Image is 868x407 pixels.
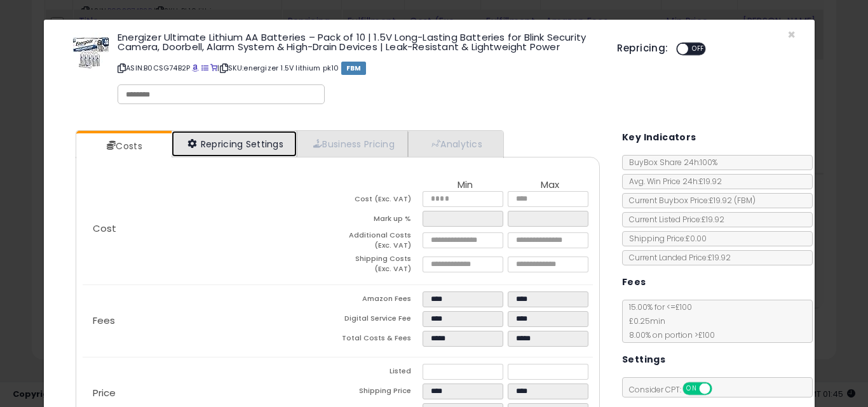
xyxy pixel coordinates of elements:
h3: Energizer Ultimate Lithium AA Batteries – Pack of 10 | 1.5V Long-Lasting Batteries for Blink Secu... [118,32,598,51]
th: Max [508,180,593,191]
a: BuyBox page [192,63,199,73]
a: Analytics [408,131,502,157]
span: Current Buybox Price: [623,195,756,206]
a: Repricing Settings [172,131,297,157]
td: Cost (Exc. VAT) [337,191,423,211]
th: Min [423,180,508,191]
span: 8.00 % on portion > £100 [623,330,715,340]
span: Avg. Win Price 24h: £19.92 [623,176,722,187]
h5: Fees [622,274,646,290]
span: BuyBox Share 24h: 100% [623,157,717,168]
td: Mark up % [337,211,423,230]
p: Fees [83,316,338,326]
td: Digital Service Fee [337,311,423,331]
p: Price [83,388,338,398]
p: ASIN: B0CSG74B2P | SKU: energizer 1.5V lithium pk10 [118,58,598,78]
span: £0.25 min [623,316,665,326]
span: £19.92 [709,195,756,206]
td: Additional Costs (Exc. VAT) [337,230,423,254]
span: Current Landed Price: £19.92 [623,252,731,263]
span: Consider CPT: [623,384,729,395]
h5: Repricing: [617,43,668,53]
a: Business Pricing [297,131,408,157]
td: Listed [337,364,423,384]
span: FBM [341,62,367,75]
img: 51rIpHfYJRL._SL60_.jpg [72,32,109,70]
a: All offer listings [201,63,208,73]
span: Shipping Price: £0.00 [623,233,707,244]
a: Your listing only [210,63,217,73]
h5: Key Indicators [622,130,696,145]
td: Shipping Price [337,384,423,403]
span: ( FBM ) [734,195,756,206]
h5: Settings [622,352,665,368]
a: Costs [76,133,170,159]
td: Total Costs & Fees [337,331,423,350]
span: OFF [688,44,709,55]
p: Cost [83,224,338,234]
span: ON [684,384,700,394]
span: OFF [710,384,730,394]
span: Current Listed Price: £19.92 [623,214,724,225]
td: Amazon Fees [337,291,423,311]
span: 15.00 % for <= £100 [623,302,715,340]
td: Shipping Costs (Exc. VAT) [337,254,423,277]
span: × [787,25,796,44]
